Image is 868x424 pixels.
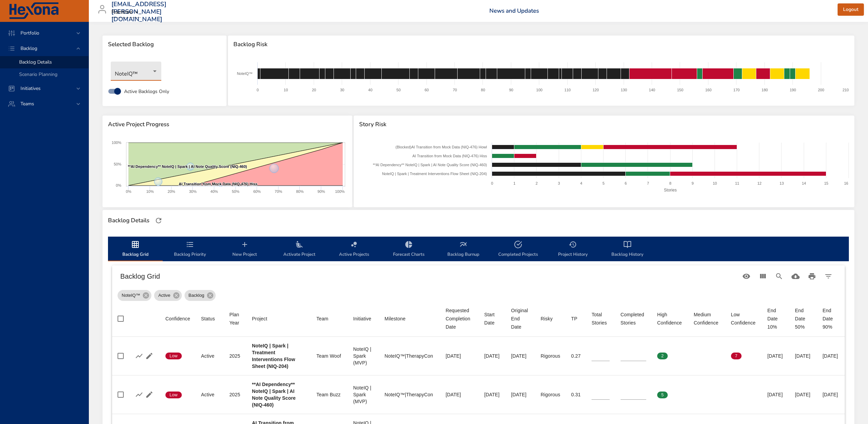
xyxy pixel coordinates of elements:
[844,181,848,185] text: 16
[694,392,704,398] span: 0
[593,88,599,92] text: 120
[733,88,740,92] text: 170
[621,310,646,327] div: Completed Stories
[649,88,655,92] text: 140
[201,315,215,323] div: Sort
[229,310,241,327] div: Plan Year
[201,391,218,398] div: Active
[340,88,344,92] text: 30
[229,391,241,398] div: 2025
[316,353,342,359] div: Team Woof
[395,145,487,149] text: (Blocked)AI Transition from Mock Data (NIQ-476) Howl
[446,306,473,331] div: Sort
[541,315,553,323] div: Risky
[446,353,473,359] div: [DATE]
[128,164,247,169] text: **AI Dependency** NoteIQ | Spark | AI Note Quality Score (NIQ-460)
[316,315,328,323] div: Sort
[111,7,141,18] div: Raintree
[108,41,221,48] span: Selected Backlog
[168,189,175,194] text: 20%
[511,306,530,331] span: Original End Date
[108,121,347,128] span: Active Project Progress
[535,181,538,185] text: 2
[384,391,435,398] div: NoteIQ™|TherapyCon
[134,351,144,361] button: Show Burnup
[368,88,372,92] text: 40
[757,181,761,185] text: 12
[511,353,530,359] div: [DATE]
[353,384,374,405] div: NoteIQ | Spark (MVP)
[446,391,473,398] div: [DATE]
[481,88,485,92] text: 80
[550,240,596,259] span: Project History
[571,315,577,323] div: Sort
[165,353,182,359] span: Low
[165,392,182,398] span: Low
[571,353,581,359] div: 0.27
[489,7,539,15] a: News and Updates
[384,315,435,323] span: Milestone
[787,268,804,284] button: Download CSV
[353,346,374,366] div: NoteIQ | Spark (MVP)
[802,181,806,185] text: 14
[353,315,371,323] div: Sort
[731,392,742,398] span: 0
[165,315,190,323] div: Sort
[112,240,159,259] span: Backlog Grid
[134,389,144,400] button: Show Burnup
[124,88,169,95] span: Active Backlogs Only
[694,310,720,327] div: Sort
[252,315,306,323] span: Project
[536,88,542,92] text: 100
[713,181,717,185] text: 10
[312,88,316,92] text: 20
[843,5,858,14] span: Logout
[211,189,218,194] text: 40%
[440,240,487,259] span: Backlog Burnup
[111,1,166,23] h3: [EMAIL_ADDRESS][PERSON_NAME][DOMAIN_NAME]
[824,181,828,185] text: 15
[106,215,151,226] div: Backlog Details
[276,240,323,259] span: Activate Project
[621,88,627,92] text: 130
[657,310,683,327] div: High Confidence
[165,315,190,323] div: Confidence
[795,391,812,398] div: [DATE]
[167,240,213,259] span: Backlog Priority
[705,88,711,92] text: 160
[15,45,43,52] span: Backlog
[565,88,571,92] text: 110
[511,391,530,398] div: [DATE]
[823,306,839,331] div: End Date 90%
[484,310,500,327] span: Start Date
[767,306,784,331] div: End Date 10%
[604,240,651,259] span: Backlog History
[602,181,605,185] text: 5
[664,188,676,193] text: Stories
[15,101,40,107] span: Teams
[19,71,57,78] span: Scenario Planning
[185,290,216,301] div: Backlog
[257,88,259,92] text: 0
[229,310,241,327] div: Sort
[120,271,738,282] h6: Backlog Grid
[146,189,154,194] text: 10%
[316,315,328,323] div: Team
[396,88,401,92] text: 50
[112,141,121,145] text: 100%
[446,306,473,331] span: Requested Completion Date
[331,240,377,259] span: Active Projects
[296,189,303,194] text: 80%
[359,121,849,128] span: Story Risk
[843,88,849,92] text: 210
[541,315,553,323] div: Sort
[820,268,837,284] button: Filter Table
[657,392,668,398] span: 5
[385,240,432,259] span: Forecast Charts
[592,310,610,327] div: Total Stories
[592,310,610,327] div: Sort
[15,85,46,92] span: Initiatives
